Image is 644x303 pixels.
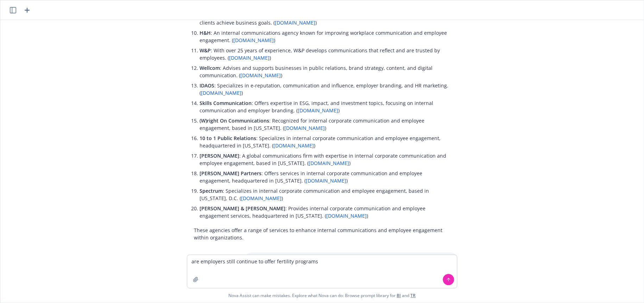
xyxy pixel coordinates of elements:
[233,37,274,44] a: [DOMAIN_NAME]
[3,288,641,303] span: Nova Assist can make mistakes. Explore what Nova can do: Browse prompt library for and
[200,134,450,149] p: : Specializes in internal corporate communication and employee engagement, headquartered in [US_S...
[306,177,346,184] a: [DOMAIN_NAME]
[326,212,367,219] a: [DOMAIN_NAME]
[200,187,223,194] span: Spectrum
[200,205,450,219] p: : Provides internal corporate communication and employee engagement services, headquartered in [U...
[200,117,269,124] span: (W)right On Communications
[200,117,450,132] p: : Recognized for internal corporate communication and employee engagement, based in [US_STATE]. ( )
[200,65,220,71] span: Wellcom
[284,125,325,131] a: [DOMAIN_NAME]
[240,72,281,79] a: [DOMAIN_NAME]
[200,64,450,79] p: : Advises and supports businesses in public relations, brand strategy, content, and digital commu...
[194,226,450,241] p: These agencies offer a range of services to enhance internal communications and employee engageme...
[229,54,270,61] a: [DOMAIN_NAME]
[201,90,241,96] a: [DOMAIN_NAME]
[200,135,256,141] span: 10 to 1 Public Relations
[200,170,450,184] p: : Offers services in internal corporate communication and employee engagement, headquartered in [...
[200,29,211,36] span: H&H
[273,142,314,149] a: [DOMAIN_NAME]
[410,292,416,298] a: TR
[200,82,450,97] p: : Specializes in e-reputation, communication and influence, employer branding, and HR marketing. ( )
[200,29,450,44] p: : An internal communications agency known for improving workplace communication and employee enga...
[298,107,338,114] a: [DOMAIN_NAME]
[309,160,349,166] a: [DOMAIN_NAME]
[397,292,401,298] a: BI
[200,152,450,167] p: : A global communications firm with expertise in internal corporate communication and employee en...
[200,205,285,212] span: [PERSON_NAME] & [PERSON_NAME]
[200,100,252,106] span: Skills Communication
[200,170,261,177] span: [PERSON_NAME] Partners
[200,187,450,202] p: : Specializes in internal corporate communication and employee engagement, based in [US_STATE], D...
[241,195,282,202] a: [DOMAIN_NAME]
[200,47,211,54] span: W&P
[275,19,315,26] a: [DOMAIN_NAME]
[200,152,239,159] span: [PERSON_NAME]
[200,99,450,114] p: : Offers expertise in ESG, impact, and investment topics, focusing on internal communication and ...
[187,255,457,288] textarea: are employers still continue to offer fertility programs
[200,82,214,89] span: IDAOS
[200,47,450,61] p: : With over 25 years of experience, W&P develops communications that reflect and are trusted by e...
